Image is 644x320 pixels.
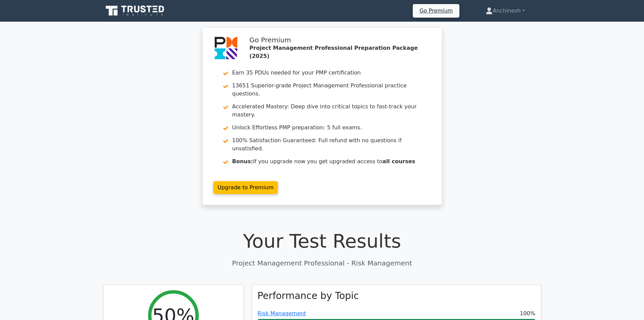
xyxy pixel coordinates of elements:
a: Risk Management [258,310,306,317]
a: Upgrade to Premium [213,181,278,194]
span: 100% [520,310,535,318]
a: Go Premium [415,6,457,15]
a: Anchinesh [470,4,541,18]
h3: Performance by Topic [258,290,359,302]
h1: Your Test Results [103,230,541,252]
p: Project Management Professional - Risk Management [103,258,541,268]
